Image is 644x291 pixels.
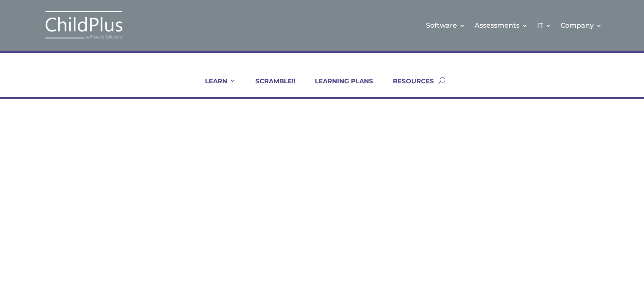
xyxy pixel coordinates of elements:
a: LEARN [195,77,236,97]
a: Software [426,8,465,42]
a: SCRAMBLE!! [245,77,295,97]
a: LEARNING PLANS [304,77,373,97]
a: IT [537,8,551,42]
a: RESOURCES [382,77,434,97]
a: Company [561,8,602,42]
a: Assessments [475,8,528,42]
